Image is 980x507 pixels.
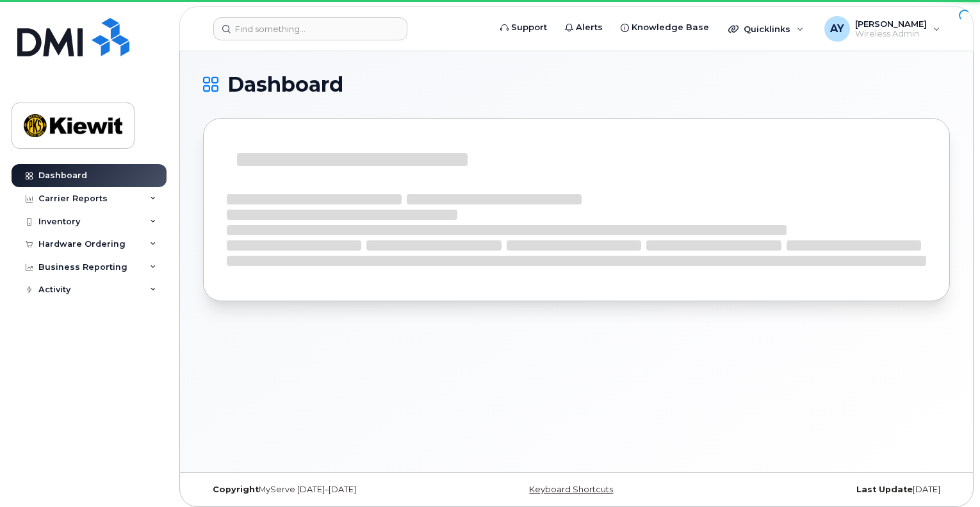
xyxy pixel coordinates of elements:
div: MyServe [DATE]–[DATE] [203,485,452,495]
strong: Last Update [856,485,913,494]
strong: Copyright [213,485,259,494]
span: Dashboard [227,75,343,94]
a: Keyboard Shortcuts [529,485,613,494]
div: [DATE] [701,485,950,495]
